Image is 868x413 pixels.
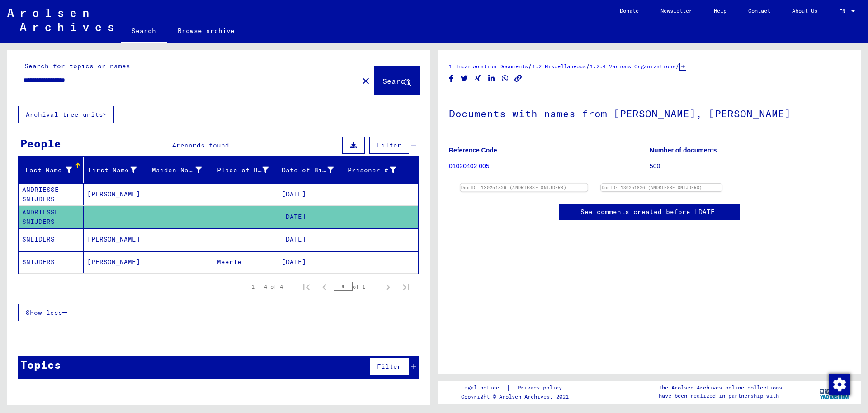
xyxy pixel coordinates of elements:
[87,166,137,175] div: First Name
[650,161,850,171] p: 500
[19,228,84,251] mat-cell: SNEIDERS
[473,73,483,84] button: Share on Xing
[172,141,176,149] span: 4
[500,73,510,84] button: Share on WhatsApp
[377,362,401,370] span: Filter
[461,185,566,190] a: DocID: 130251826 (ANDRIESSE SNIJDERS)
[316,278,334,296] button: Previous page
[334,282,379,291] div: of 1
[347,163,408,177] div: Prisoner #
[360,76,371,86] mat-icon: close
[532,63,586,70] a: 1.2 Miscellaneous
[397,278,415,296] button: Last page
[839,8,849,14] span: EN
[84,157,149,183] mat-header-cell: First Name
[514,73,523,84] button: Copy link
[659,384,782,392] p: The Arolsen Archives online collections
[449,162,490,170] a: 01020402 005
[659,392,782,400] p: have been realized in partnership with
[829,374,850,395] img: Change consent
[20,356,61,373] div: Topics
[278,251,343,273] mat-cell: [DATE]
[369,137,409,154] button: Filter
[24,62,130,70] mat-label: Search for topics or names
[510,383,573,393] a: Privacy policy
[18,304,75,321] button: Show less
[18,106,114,123] button: Archival tree units
[282,166,334,175] div: Date of Birth
[7,9,113,31] img: Arolsen_neg.svg
[19,206,84,228] mat-cell: ANDRIESSE SNIJDERS
[818,380,852,403] img: yv_logo.png
[213,157,278,183] mat-header-cell: Place of Birth
[217,163,280,177] div: Place of Birth
[369,358,409,375] button: Filter
[26,309,62,317] span: Show less
[343,157,419,183] mat-header-cell: Prisoner #
[84,251,149,273] mat-cell: [PERSON_NAME]
[278,228,343,251] mat-cell: [DATE]
[84,183,149,205] mat-cell: [PERSON_NAME]
[297,278,316,296] button: First page
[19,251,84,273] mat-cell: SNIJDERS
[22,163,83,177] div: Last Name
[19,183,84,205] mat-cell: ANDRIESSE SNIJDERS
[152,166,202,175] div: Maiden Name
[167,20,245,42] a: Browse archive
[586,62,590,70] span: /
[449,147,497,154] b: Reference Code
[375,66,419,95] button: Search
[176,141,229,149] span: records found
[675,62,679,70] span: /
[19,157,84,183] mat-header-cell: Last Name
[347,166,396,175] div: Prisoner #
[278,183,343,205] mat-cell: [DATE]
[20,135,61,152] div: People
[447,73,456,84] button: Share on Facebook
[461,383,573,393] div: |
[449,63,528,70] a: 1 Incarceration Documents
[528,62,532,70] span: /
[377,141,401,149] span: Filter
[449,93,850,133] h1: Documents with names from [PERSON_NAME], [PERSON_NAME]
[460,73,469,84] button: Share on Twitter
[382,76,410,85] span: Search
[121,20,167,43] a: Search
[217,166,269,175] div: Place of Birth
[487,73,496,84] button: Share on LinkedIn
[590,63,675,70] a: 1.2.4 Various Organizations
[650,147,717,154] b: Number of documents
[379,278,397,296] button: Next page
[87,163,148,177] div: First Name
[602,185,702,190] a: DocID: 130251826 (ANDRIESSE SNIJDERS)
[148,157,213,183] mat-header-cell: Maiden Name
[580,207,719,217] a: See comments created before [DATE]
[251,283,283,291] div: 1 – 4 of 4
[213,251,278,273] mat-cell: Meerle
[84,228,149,251] mat-cell: [PERSON_NAME]
[278,206,343,228] mat-cell: [DATE]
[357,71,375,90] button: Clear
[461,383,506,393] a: Legal notice
[152,163,213,177] div: Maiden Name
[461,393,573,401] p: Copyright © Arolsen Archives, 2021
[22,166,72,175] div: Last Name
[282,163,345,177] div: Date of Birth
[278,157,343,183] mat-header-cell: Date of Birth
